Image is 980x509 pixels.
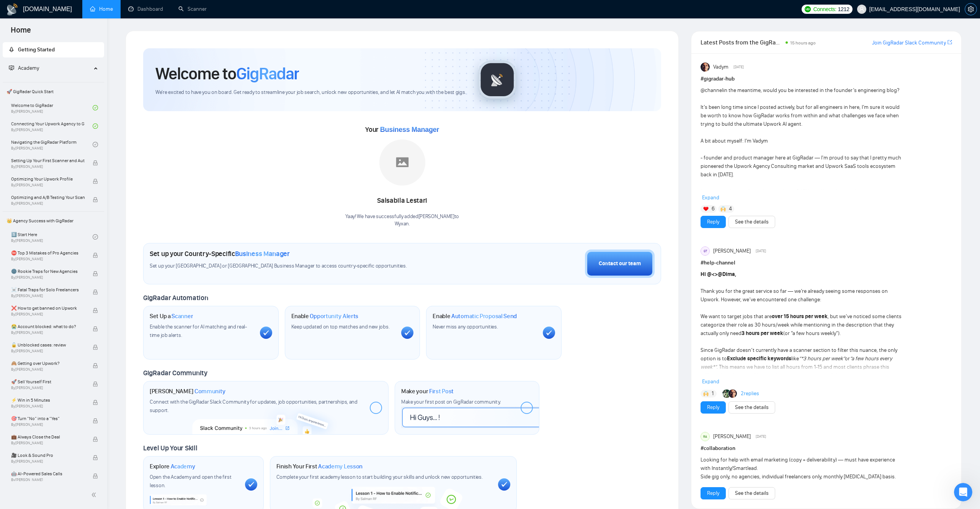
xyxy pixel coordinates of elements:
[707,403,719,412] a: Reply
[276,463,363,470] h1: Finish Your First
[93,289,98,295] span: lock
[11,164,85,169] span: By [PERSON_NAME]
[128,6,163,12] a: dashboardDashboard
[93,253,98,258] span: lock
[429,387,454,395] span: First Post
[859,7,864,12] span: user
[799,355,845,362] em: “*3 hours per week”
[276,474,483,480] span: Complete your first academy lesson to start building your skills and unlock new opportunities.
[712,205,715,213] span: 6
[722,389,731,398] img: Vlad
[965,3,977,15] button: setting
[93,455,98,460] span: lock
[11,157,85,164] span: Setting Up Your First Scanner and Auto-Bidder
[11,360,85,367] span: 🙈 Getting over Upwork?
[401,387,454,395] h1: Make your
[291,323,390,330] span: Keep updated on top matches and new jobs.
[93,160,98,166] span: lock
[478,61,516,99] img: gigradar-logo.png
[947,39,952,45] span: export
[93,271,98,276] span: lock
[93,123,98,129] span: check-circle
[3,42,104,57] li: Getting Started
[178,6,207,12] a: searchScanner
[11,459,85,464] span: By [PERSON_NAME]
[11,249,85,257] span: ⛔ Top 3 Mistakes of Pro Agencies
[702,378,719,385] span: Expand
[728,401,775,414] button: See the details
[742,330,783,337] strong: 3 hours per week
[11,275,85,280] span: By [PERSON_NAME]
[93,345,98,350] span: lock
[9,65,39,71] span: Academy
[701,432,709,441] div: RA
[11,257,85,261] span: By [PERSON_NAME]
[11,386,85,390] span: By [PERSON_NAME]
[379,140,425,186] img: placeholder.png
[701,86,902,255] div: in the meantime, would you be interested in the founder’s engineering blog? It’s been long time s...
[150,474,232,489] span: Open the Academy and open the first lesson.
[150,387,225,395] h1: [PERSON_NAME]
[11,404,85,409] span: By [PERSON_NAME]
[713,63,728,71] span: Vadym
[143,369,207,377] span: GigRadar Community
[150,250,290,258] h1: Set up your Country-Specific
[401,399,501,405] span: Make your first post on GigRadar community.
[727,355,791,362] strong: Exclude specific keywords
[733,64,744,71] span: [DATE]
[93,234,98,240] span: check-circle
[707,218,719,226] a: Reply
[235,250,290,258] span: Business Manager
[150,463,195,470] h1: Explore
[143,444,197,452] span: Level Up Your Skill
[93,197,98,202] span: lock
[11,378,85,386] span: 🚀 Sell Yourself First
[11,194,85,201] span: Optimizing and A/B Testing Your Scanner for Better Results
[345,194,459,207] div: Salsabila Lestari
[380,126,439,133] span: Business Manager
[701,216,726,228] button: Reply
[735,403,769,412] a: See the details
[11,452,85,459] span: 🎥 Look & Sound Pro
[728,487,775,499] button: See the details
[93,418,98,424] span: lock
[11,286,85,294] span: ☠️ Fatal Traps for Solo Freelancers
[729,205,732,213] span: 4
[11,470,85,478] span: 🤖 AI-Powered Sales Calls
[433,312,517,320] h1: Enable
[433,323,498,330] span: Never miss any opportunities.
[155,89,466,96] span: We're excited to have you on board. Get ready to streamline your job search, unlock new opportuni...
[345,213,459,228] div: Yaay! We have successfully added [PERSON_NAME] to
[11,349,85,353] span: By [PERSON_NAME]
[701,456,902,481] div: Looking for help with email marketing (copy + deliverability) — must have experience with Instant...
[701,271,736,277] strong: Hi @<>@Dima,
[790,40,816,46] span: 15 hours ago
[965,6,977,12] a: setting
[93,142,98,147] span: check-circle
[93,437,98,442] span: lock
[90,6,113,12] a: homeHome
[11,201,85,206] span: By [PERSON_NAME]
[701,444,952,453] h1: # collaboration
[11,304,85,312] span: ❌ How to get banned on Upwork
[735,218,769,226] a: See the details
[954,483,972,501] iframe: Intercom live chat
[701,38,783,47] span: Latest Posts from the GigRadar Community
[11,312,85,317] span: By [PERSON_NAME]
[143,294,208,302] span: GigRadar Automation
[6,3,18,16] img: logo
[93,326,98,332] span: lock
[9,65,14,71] span: fund-projection-screen
[3,213,103,228] span: 👑 Agency Success with GigRadar
[805,6,811,12] img: upwork-logo.png
[3,84,103,99] span: 🚀 GigRadar Quick Start
[194,387,225,395] span: Community
[18,46,55,53] span: Getting Started
[756,433,766,440] span: [DATE]
[772,313,828,320] strong: over 15 hours per week
[150,323,247,338] span: Enable the scanner for AI matching and real-time job alerts.
[11,228,93,245] a: 1️⃣ Start HereBy[PERSON_NAME]
[701,62,710,72] img: Vadym
[701,487,726,499] button: Reply
[701,87,723,94] span: @channel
